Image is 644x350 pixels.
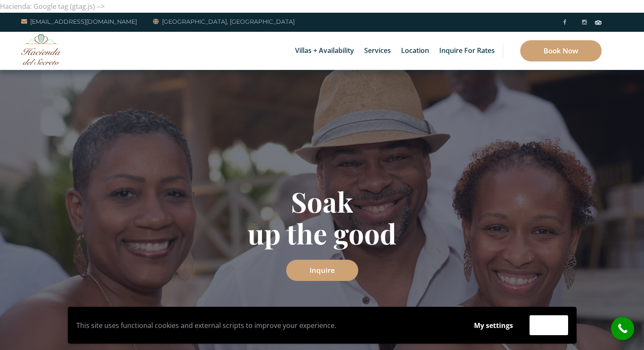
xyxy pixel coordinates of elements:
button: My settings [466,316,521,335]
i: call [613,319,632,338]
a: Services [360,32,395,70]
a: Inquire [286,260,358,281]
a: Book Now [520,40,602,61]
a: [GEOGRAPHIC_DATA], [GEOGRAPHIC_DATA] [153,17,295,27]
a: [EMAIL_ADDRESS][DOMAIN_NAME] [21,17,137,27]
h1: Soak up the good [74,186,570,249]
button: Accept [530,315,568,335]
a: call [611,317,634,340]
img: Tripadvisor_logomark.svg [595,20,602,25]
a: Inquire for Rates [435,32,499,70]
img: Awesome Logo [21,34,61,65]
a: Location [397,32,433,70]
a: Villas + Availability [291,32,358,70]
p: This site uses functional cookies and external scripts to improve your experience. [76,319,457,332]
